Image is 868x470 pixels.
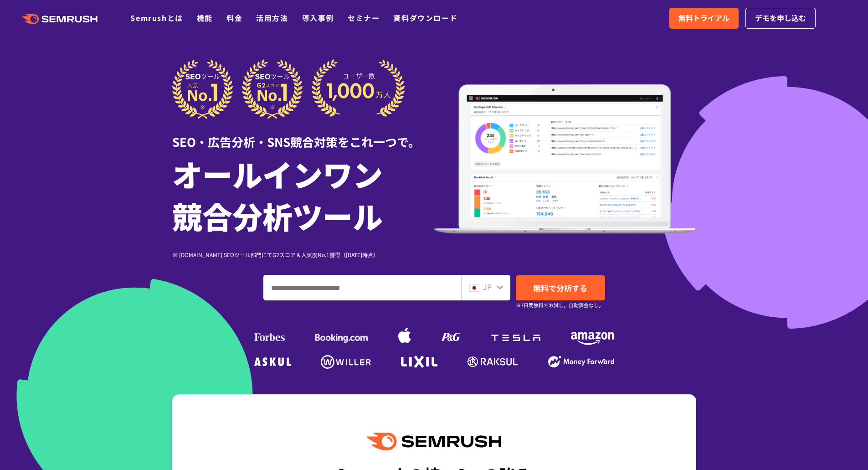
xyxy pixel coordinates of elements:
div: SEO・広告分析・SNS競合対策をこれ一つで。 [172,119,434,150]
span: 無料で分析する [533,282,587,294]
span: JP [483,281,492,292]
a: 資料ダウンロード [393,12,457,23]
a: 無料で分析する [516,275,605,300]
h1: オールインワン 競合分析ツール [172,153,434,237]
a: セミナー [348,12,380,23]
a: 導入事例 [302,12,334,23]
a: 機能 [197,12,213,23]
img: Semrush [367,433,501,450]
a: Semrushとは [130,12,183,23]
div: ※ [DOMAIN_NAME] SEOツール部門にてG2スコア＆人気度No.1獲得（[DATE]時点） [172,250,434,259]
span: デモを申し込む [755,12,806,24]
input: ドメイン、キーワードまたはURLを入力してください [264,275,461,300]
a: デモを申し込む [745,8,816,29]
small: ※7日間無料でお試し。自動課金なし。 [516,301,604,310]
a: 活用方法 [256,12,288,23]
span: 無料トライアル [678,12,729,24]
a: 料金 [226,12,242,23]
a: 無料トライアル [669,8,739,29]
